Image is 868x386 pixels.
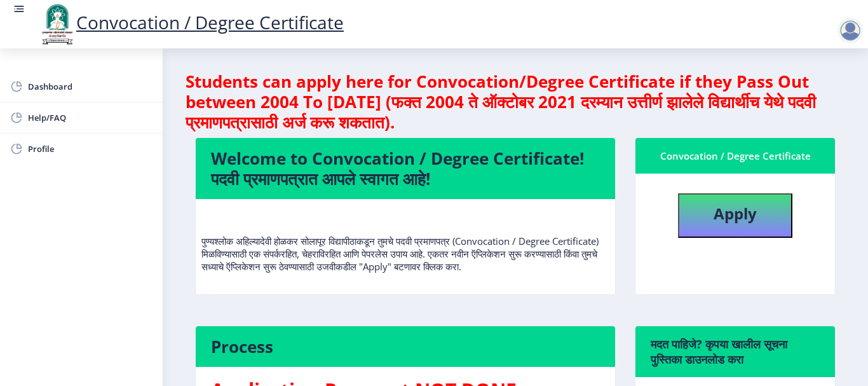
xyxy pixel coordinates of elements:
h4: Students can apply here for Convocation/Degree Certificate if they Pass Out between 2004 To [DATE... [186,71,845,132]
h6: मदत पाहिजे? कृपया खालील सूचना पुस्तिका डाउनलोड करा [651,336,820,367]
span: Profile [28,141,153,156]
span: Dashboard [28,79,153,94]
h4: Process [211,336,600,357]
div: Convocation / Degree Certificate [651,148,820,163]
a: Convocation / Degree Certificate [38,10,344,34]
p: पुण्यश्लोक अहिल्यादेवी होळकर सोलापूर विद्यापीठाकडून तुमचे पदवी प्रमाणपत्र (Convocation / Degree C... [201,209,609,273]
span: Help/FAQ [28,110,153,125]
button: Apply [678,193,792,238]
b: Apply [714,203,757,224]
h4: Welcome to Convocation / Degree Certificate! पदवी प्रमाणपत्रात आपले स्वागत आहे! [211,148,600,189]
img: logo [38,3,76,46]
